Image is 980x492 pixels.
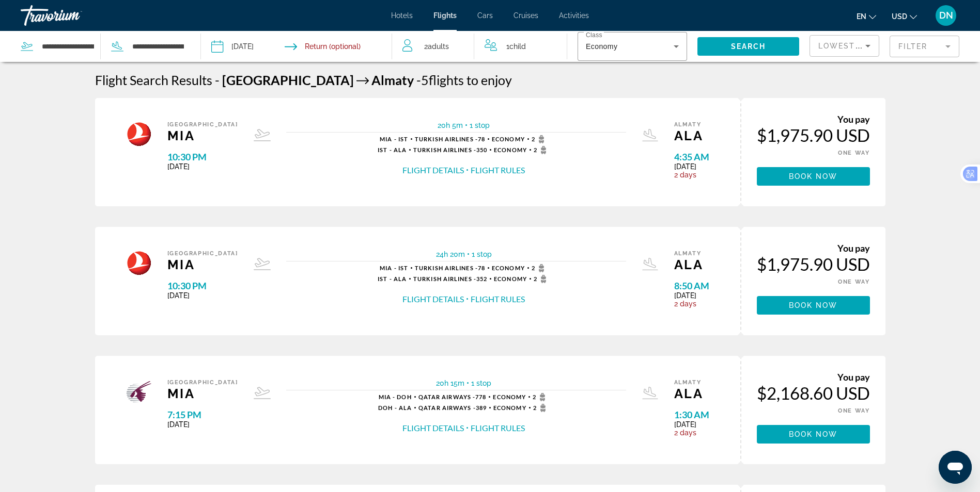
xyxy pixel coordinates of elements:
span: Hotels [391,11,413,20]
span: MIA [167,257,238,272]
span: [DATE] [167,162,238,171]
a: Cruises [514,11,538,20]
span: 20h 15m [436,379,464,387]
a: Book now [757,167,870,186]
span: Lowest Price [818,42,884,50]
span: 7:15 PM [167,409,238,420]
span: [DATE] [674,291,709,300]
div: $1,975.90 USD [757,125,870,145]
span: Search [731,42,766,51]
a: Cars [477,11,493,20]
span: 1 [506,39,526,54]
a: Flights [433,11,457,20]
span: 350 [413,146,487,153]
span: 2 days [674,300,709,308]
span: 10:30 PM [167,151,238,162]
button: Flight Details [402,422,464,434]
a: Activities [559,11,589,20]
span: en [857,12,866,21]
span: Turkish Airlines - [415,136,478,142]
span: - [215,72,220,88]
button: Change currency [892,9,917,24]
span: 2 [532,264,548,272]
div: $2,168.60 USD [757,383,870,403]
span: 2 [532,135,548,143]
span: Qatar Airways - [418,404,476,411]
a: Travorium [21,2,124,29]
button: Filter [890,35,959,58]
button: Flight Rules [471,422,525,434]
span: Turkish Airlines - [415,265,478,271]
div: $1,975.90 USD [757,254,870,274]
span: Adults [428,42,449,51]
span: 2 [424,39,449,54]
span: 10:30 PM [167,280,238,291]
span: MIA - IST [380,136,408,142]
span: IST - ALA [378,146,407,153]
span: 20h 5m [438,121,463,129]
span: Book now [789,430,838,438]
span: 4:35 AM [674,151,709,162]
button: Search [697,37,799,56]
span: flights to enjoy [429,72,512,88]
span: [DATE] [167,291,238,300]
span: USD [892,12,907,21]
span: 78 [415,136,485,142]
button: Depart date: Dec 2, 2025 [211,31,254,62]
button: Book now [757,425,870,444]
span: Economy [492,136,525,142]
h1: Flight Search Results [95,72,212,88]
span: MIA [167,386,238,401]
span: Book now [789,172,838,181]
span: 2 days [674,171,709,179]
span: 2 [533,393,549,401]
span: MIA - IST [380,265,408,271]
span: DN [939,10,953,21]
span: Child [509,42,526,51]
button: Flight Details [402,293,464,305]
span: MIA [167,128,238,143]
span: 389 [418,404,487,411]
span: Turkish Airlines - [413,146,476,153]
span: Economy [586,42,617,51]
span: [DATE] [167,420,238,429]
span: 2 [533,404,549,412]
iframe: Button to launch messaging window [939,451,972,484]
span: 778 [418,393,487,400]
span: Almaty [371,72,414,88]
span: ALA [674,386,709,401]
span: 5 [416,72,429,88]
span: Turkish Airlines - [413,275,476,282]
button: User Menu [932,5,959,26]
span: [GEOGRAPHIC_DATA] [167,379,238,386]
button: Flight Rules [471,293,525,305]
span: Economy [493,404,526,411]
span: ONE WAY [838,278,870,285]
span: 2 [534,146,550,154]
span: 24h 20m [436,250,465,258]
button: Book now [757,296,870,315]
button: Flight Rules [471,165,525,176]
span: Almaty [674,250,709,257]
span: Economy [494,275,527,282]
span: 8:50 AM [674,280,709,291]
span: 352 [413,275,487,282]
span: - [416,72,421,88]
span: Economy [494,146,527,153]
span: 1 stop [472,250,492,258]
mat-select: Sort by [818,40,870,52]
span: Economy [493,393,526,400]
span: ALA [674,128,709,143]
span: [GEOGRAPHIC_DATA] [167,250,238,257]
span: [DATE] [674,162,709,171]
span: ONE WAY [838,150,870,156]
span: [GEOGRAPHIC_DATA] [222,72,354,88]
div: You pay [757,113,870,125]
mat-label: Class [586,32,602,39]
span: [GEOGRAPHIC_DATA] [167,121,238,128]
span: 2 days [674,429,709,437]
